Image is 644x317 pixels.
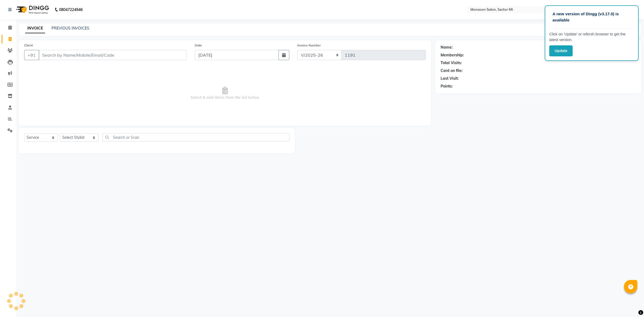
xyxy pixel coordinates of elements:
[441,76,459,81] div: Last Visit:
[195,43,202,48] label: Date
[549,45,573,56] button: Update
[52,26,89,31] a: PREVIOUS INVOICES
[59,2,83,17] b: 08047224946
[441,45,453,50] div: Name:
[24,50,39,60] button: +91
[549,31,634,43] p: Click on ‘Update’ or refersh browser to get the latest version.
[441,52,464,58] div: Membership:
[24,67,426,120] span: Select & add items from the list below
[552,11,631,23] p: A new version of Dingg (v3.17.0) is available
[103,133,290,141] input: Search or Scan
[25,24,45,33] a: INVOICE
[441,68,463,74] div: Card on file:
[39,50,187,60] input: Search by Name/Mobile/Email/Code
[441,60,462,66] div: Total Visits:
[621,296,639,312] iframe: chat widget
[24,43,33,48] label: Client
[14,2,50,17] img: logo
[297,43,321,48] label: Invoice Number
[441,83,453,89] div: Points:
